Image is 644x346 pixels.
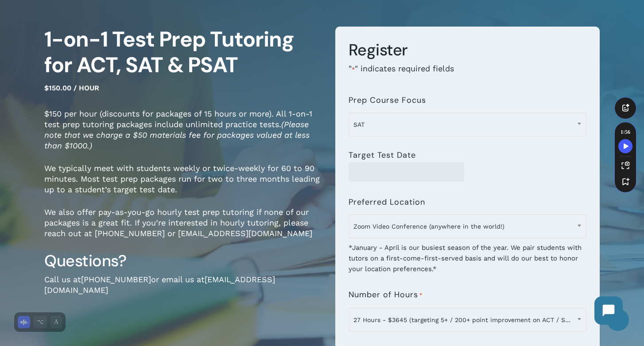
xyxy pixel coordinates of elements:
span: SAT [349,115,586,134]
p: " " indicates required fields [349,63,586,87]
label: Target Test Date [349,151,416,159]
h3: Questions? [44,251,322,271]
p: Call us at or email us at [44,274,322,307]
label: Prep Course Focus [349,96,426,105]
iframe: Chatbot [586,288,632,334]
span: 27 Hours - $3645 (targeting 5+ / 200+ point improvement on ACT / SAT; reg. $4050) [349,311,586,329]
label: Number of Hours [349,290,423,300]
h1: 1-on-1 Test Prep Tutoring for ACT, SAT & PSAT [44,27,322,78]
label: Preferred Location [349,198,425,206]
div: *January - April is our busiest season of the year. We pair students with tutors on a first-come-... [349,237,586,274]
span: Zoom Video Conference (anywhere in the world!) [349,217,586,236]
span: $150.00 / hour [44,84,99,92]
h3: Register [349,40,586,60]
p: We also offer pay-as-you-go hourly test prep tutoring if none of our packages is a great fit. If ... [44,207,322,251]
a: [PHONE_NUMBER] [81,275,151,284]
span: Zoom Video Conference (anywhere in the world!) [349,214,586,238]
p: $150 per hour (discounts for packages of 15 hours or more). All 1-on-1 test prep tutoring package... [44,109,322,163]
span: 27 Hours - $3645 (targeting 5+ / 200+ point improvement on ACT / SAT; reg. $4050) [349,308,586,332]
span: SAT [349,113,586,136]
em: (Please note that we charge a $50 materials fee for packages valued at less than $1000.) [44,120,310,150]
p: We typically meet with students weekly or twice-weekly for 60 to 90 minutes. Most test prep packa... [44,163,322,207]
